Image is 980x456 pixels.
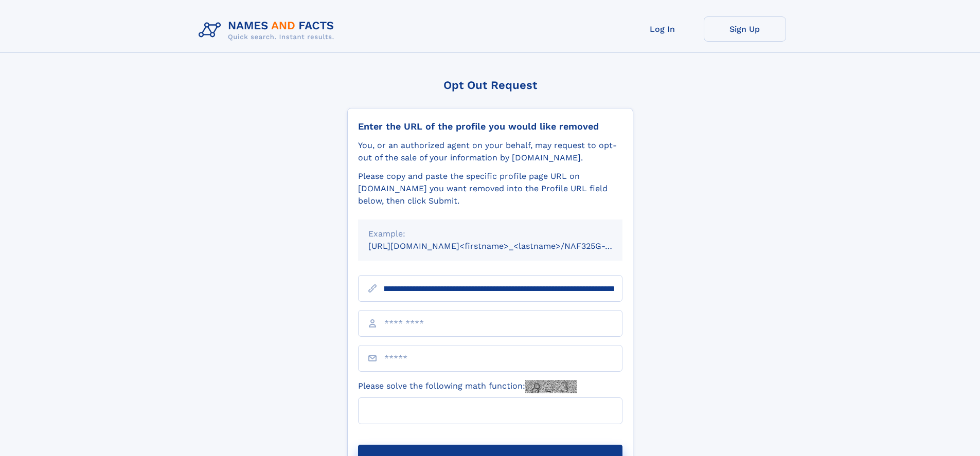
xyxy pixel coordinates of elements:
[358,380,577,393] label: Please solve the following math function:
[368,241,642,251] small: [URL][DOMAIN_NAME]<firstname>_<lastname>/NAF325G-xxxxxxxx
[704,16,786,42] a: Sign Up
[621,16,704,42] a: Log In
[358,121,622,132] div: Enter the URL of the profile you would like removed
[347,79,633,92] div: Opt Out Request
[368,228,612,240] div: Example:
[194,16,343,44] img: Logo Names and Facts
[358,139,622,164] div: You, or an authorized agent on your behalf, may request to opt-out of the sale of your informatio...
[358,170,622,207] div: Please copy and paste the specific profile page URL on [DOMAIN_NAME] you want removed into the Pr...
